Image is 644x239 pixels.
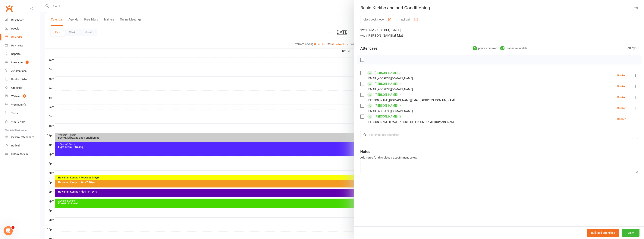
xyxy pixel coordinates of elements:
a: Clubworx [5,4,14,13]
div: General attendance [11,136,34,139]
div: places booked [473,46,497,51]
a: What's New [5,118,40,126]
div: Add notes for this class / appointment below [360,155,638,160]
span: 2 [23,94,26,98]
div: People [11,27,19,30]
span: at Mat [393,33,403,37]
button: Bulk add attendees [587,229,619,237]
div: [PERSON_NAME][DOMAIN_NAME][EMAIL_ADDRESS][DOMAIN_NAME] [368,98,456,103]
div: 5 [473,46,477,50]
div: Reports [11,52,20,55]
div: places available [500,46,527,51]
div: Booked [617,118,626,120]
a: Product Sales [5,75,40,84]
div: Sort by [626,46,638,51]
span: 1 [11,226,14,229]
div: [PERSON_NAME][EMAIL_ADDRESS][PERSON_NAME][DOMAIN_NAME] [368,120,456,124]
input: Search to add attendees [360,131,638,139]
div: Waivers [11,95,20,98]
div: [EMAIL_ADDRESS][DOMAIN_NAME] [368,87,413,92]
a: [PERSON_NAME] [375,70,397,76]
a: Gradings [5,84,40,92]
div: Automations [11,69,27,72]
span: 1 [26,61,29,64]
a: [PERSON_NAME] [375,81,397,87]
a: Calendar [5,33,40,41]
div: Booked [617,85,626,88]
div: Notes [360,149,370,154]
button: View [622,229,639,237]
div: Attendees [360,46,378,51]
a: Payments [5,41,40,50]
a: People [5,24,40,33]
a: Workouts [5,101,40,109]
div: Tasks [11,112,18,115]
a: [PERSON_NAME] [375,92,397,98]
div: Calendar [11,36,22,39]
a: Waivers 2 [5,92,40,101]
button: Roll call [398,16,421,23]
span: with [PERSON_NAME] [360,33,393,37]
a: Dashboard [5,16,40,24]
div: [EMAIL_ADDRESS][DOMAIN_NAME] [368,109,413,114]
div: Dashboard [11,19,24,22]
div: 45 [500,46,504,50]
div: [EMAIL_ADDRESS][DOMAIN_NAME] [368,76,413,81]
button: Class kiosk mode [360,16,395,23]
div: Booked [617,107,626,109]
div: Roll call [11,144,20,147]
div: What's New [11,120,25,123]
a: Class kiosk mode [5,150,40,158]
a: [PERSON_NAME] [375,103,397,109]
a: Reports [5,50,40,58]
iframe: Intercom live chat [4,226,13,235]
a: [PERSON_NAME] [375,114,397,120]
div: 12:00 PM - 1:00 PM, [DATE] [360,28,638,38]
div: Product Sales [11,78,27,81]
div: Booked [617,96,626,99]
div: Basic Kickboxing and Conditioning [354,5,644,11]
a: Tasks [5,109,40,118]
a: Automations [5,67,40,75]
div: Workouts [11,103,23,106]
a: Messages 1 [5,58,40,67]
div: Class check-in [11,153,28,156]
div: Payments [11,44,23,47]
a: Roll call [5,141,40,150]
div: Gradings [11,86,22,89]
div: Messages [11,61,23,64]
div: Booked [617,74,626,77]
a: General attendance kiosk mode [5,133,40,141]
